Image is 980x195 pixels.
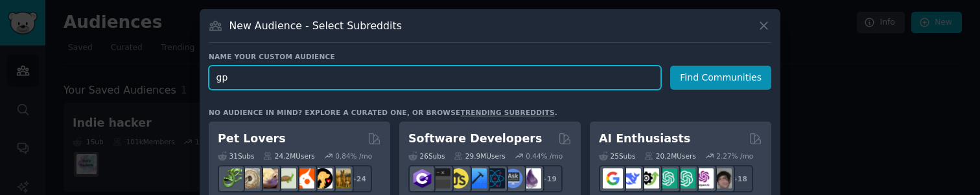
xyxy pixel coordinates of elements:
[408,151,445,161] div: 26 Sub s
[209,108,557,117] div: No audience in mind? Explore a curated one, or browse .
[218,131,286,147] h2: Pet Lovers
[657,168,677,188] img: chatgpt_promptDesign
[335,151,372,161] div: 0.84 % /mo
[430,168,450,188] img: software
[603,168,623,188] img: GoogleGeminiAI
[460,109,554,116] a: trending subreddits
[276,168,296,188] img: turtle
[229,19,402,32] h3: New Audience - Select Subreddits
[449,168,469,188] img: learnjavascript
[526,151,563,161] div: 0.44 % /mo
[222,168,242,188] img: herpetology
[218,151,254,161] div: 31 Sub s
[716,151,753,161] div: 2.27 % /mo
[503,168,523,188] img: AskComputerScience
[331,168,351,188] img: dogbreed
[408,131,542,147] h2: Software Developers
[467,168,487,188] img: iOSProgramming
[454,151,505,161] div: 29.9M Users
[294,168,314,188] img: cockatiel
[712,168,732,188] img: ArtificalIntelligence
[726,165,753,192] div: + 18
[521,168,541,188] img: elixir
[621,168,641,188] img: DeepSeek
[209,66,661,90] input: Pick a short name, like "Digital Marketers" or "Movie-Goers"
[485,168,505,188] img: reactnative
[345,165,372,192] div: + 24
[312,168,332,188] img: PetAdvice
[209,52,771,61] h3: Name your custom audience
[412,168,432,188] img: csharp
[675,168,695,188] img: chatgpt_prompts_
[639,168,659,188] img: AItoolsCatalog
[694,168,714,188] img: OpenAIDev
[599,151,635,161] div: 25 Sub s
[240,168,260,188] img: ballpython
[258,168,278,188] img: leopardgeckos
[599,131,690,147] h2: AI Enthusiasts
[535,165,563,192] div: + 19
[670,66,771,90] button: Find Communities
[263,151,314,161] div: 24.2M Users
[644,151,695,161] div: 20.2M Users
